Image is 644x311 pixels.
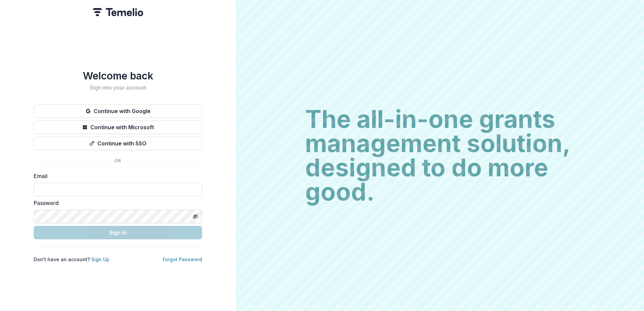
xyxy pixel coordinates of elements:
button: Toggle password visibility [190,211,201,222]
a: Forgot Password [163,256,202,262]
button: Continue with SSO [34,137,202,150]
h1: Welcome back [34,70,202,82]
h2: Sign into your account [34,84,202,91]
a: Sign Up [91,256,109,262]
img: Temelio [93,8,143,16]
p: Don't have an account? [34,256,109,263]
button: Continue with Microsoft [34,120,202,134]
label: Email [34,172,198,180]
label: Password [34,199,198,207]
button: Sign In [34,226,202,239]
button: Continue with Google [34,104,202,118]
